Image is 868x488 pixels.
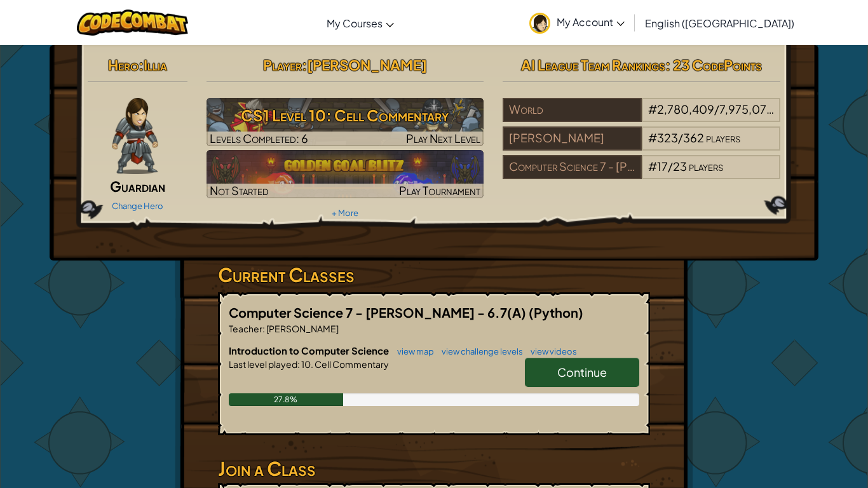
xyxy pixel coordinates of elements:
[503,98,641,122] div: World
[435,346,523,356] a: view challenge levels
[657,159,668,173] span: 17
[503,167,780,182] a: Computer Science 7 - [PERSON_NAME] - 6.7(A)#17/23players
[313,358,389,370] span: Cell Commentary
[300,358,313,370] span: 10.
[521,56,665,74] span: AI League Team Rankings
[207,98,484,146] img: CS1 Level 10: Cell Commentary
[263,56,302,74] span: Player
[557,15,625,29] span: My Account
[265,323,339,334] span: [PERSON_NAME]
[689,159,723,173] span: players
[77,10,188,36] img: CodeCombat logo
[108,56,139,74] span: Hero
[210,183,269,198] span: Not Started
[229,304,529,320] span: Computer Science 7 - [PERSON_NAME] - 6.7(A)
[218,454,650,483] h3: Join a Class
[668,159,673,173] span: /
[218,261,650,289] h3: Current Classes
[645,17,794,30] span: English ([GEOGRAPHIC_DATA])
[503,139,780,153] a: [PERSON_NAME]#323/362players
[207,150,484,198] img: Golden Goal
[229,344,391,356] span: Introduction to Computer Science
[683,130,704,145] span: 362
[302,56,307,74] span: :
[673,159,687,173] span: 23
[648,159,657,173] span: #
[139,56,144,74] span: :
[229,393,343,406] div: 27.8%
[332,208,358,218] a: + More
[207,150,484,198] a: Not StartedPlay Tournament
[523,3,631,43] a: My Account
[529,304,583,320] span: (Python)
[262,323,265,334] span: :
[144,56,167,74] span: Illia
[503,126,641,151] div: [PERSON_NAME]
[307,56,427,74] span: [PERSON_NAME]
[112,98,158,174] img: guardian-pose.png
[524,346,577,356] a: view videos
[112,201,163,211] a: Change Hero
[327,17,383,30] span: My Courses
[503,110,780,125] a: World#2,780,409/7,975,079players
[210,131,308,146] span: Levels Completed: 6
[706,130,740,145] span: players
[714,102,719,116] span: /
[678,130,683,145] span: /
[503,155,641,179] div: Computer Science 7 - [PERSON_NAME] - 6.7(A)
[207,98,484,146] a: Play Next Level
[657,130,678,145] span: 323
[110,177,165,195] span: Guardian
[391,346,434,356] a: view map
[229,323,262,334] span: Teacher
[719,102,774,116] span: 7,975,079
[665,56,762,74] span: : 23 CodePoints
[639,6,801,40] a: English ([GEOGRAPHIC_DATA])
[229,358,297,370] span: Last level played
[399,183,480,198] span: Play Tournament
[207,101,484,130] h3: CS1 Level 10: Cell Commentary
[320,6,400,40] a: My Courses
[648,102,657,116] span: #
[775,102,810,116] span: players
[406,131,480,146] span: Play Next Level
[657,102,714,116] span: 2,780,409
[297,358,300,370] span: :
[557,365,607,379] span: Continue
[529,13,550,34] img: avatar
[648,130,657,145] span: #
